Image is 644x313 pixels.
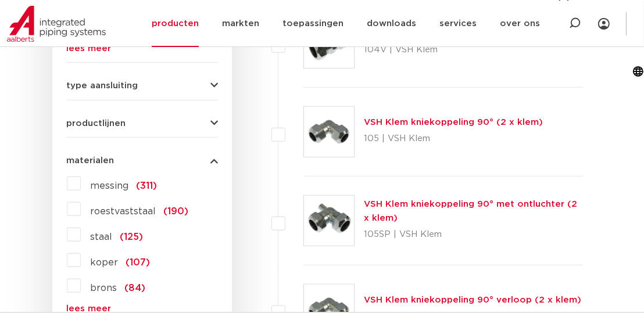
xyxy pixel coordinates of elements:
span: messing [90,181,128,190]
span: roestvaststaal [90,207,156,216]
span: (311) [136,181,157,190]
p: 105SP | VSH Klem [364,225,583,244]
button: materialen [66,156,218,165]
span: (107) [126,258,150,267]
span: staal [90,232,112,242]
span: koper [90,258,118,267]
span: materialen [66,156,114,165]
img: Thumbnail for VSH Klem kniekoppeling 90° (2 x klem) [304,107,354,157]
span: (190) [163,207,188,216]
p: 105 | VSH Klem [364,129,543,148]
a: lees meer [66,304,218,313]
span: productlijnen [66,119,126,128]
button: productlijnen [66,119,218,128]
span: brons [90,283,117,293]
img: Thumbnail for VSH Klem kniekoppeling 90° met ontluchter (2 x klem) [304,196,354,246]
a: VSH Klem kniekoppeling 90° verloop (2 x klem) [364,296,581,304]
a: VSH Klem kniekoppeling 90° met ontluchter (2 x klem) [364,200,577,222]
span: (84) [124,283,145,293]
span: (125) [120,232,143,242]
a: VSH Klem kniekoppeling 90° (2 x klem) [364,118,543,127]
